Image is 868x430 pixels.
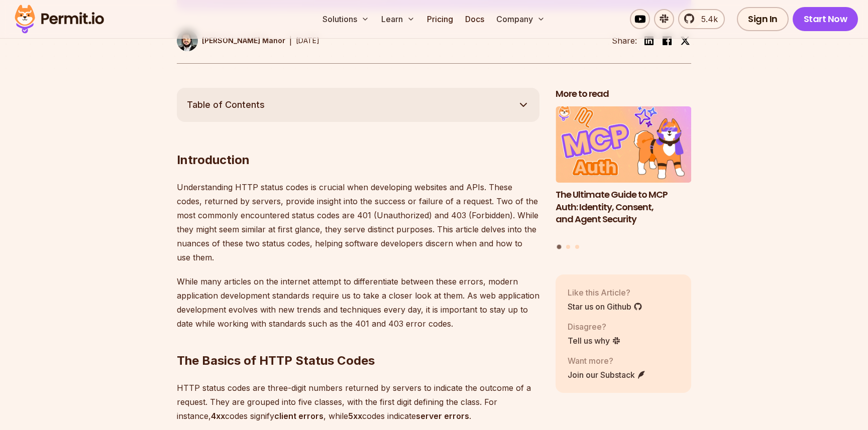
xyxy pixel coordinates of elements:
[556,106,691,183] img: The Ultimate Guide to MCP Auth: Identity, Consent, and Agent Security
[318,9,373,29] button: Solutions
[274,411,323,421] strong: client errors
[556,88,691,100] h2: More to read
[643,35,655,47] img: linkedin
[557,244,562,249] button: Go to slide 1
[348,411,362,421] strong: 5xx
[177,30,198,51] img: Gabriel L. Manor
[461,9,488,29] a: Docs
[575,245,579,249] button: Go to slide 3
[568,321,621,333] p: Disagree?
[492,9,549,29] button: Company
[177,381,539,423] p: HTTP status codes are three-digit numbers returned by servers to indicate the outcome of a reques...
[568,286,642,299] p: Like this Article?
[566,245,570,249] button: Go to slide 2
[568,301,642,313] a: Star us on Github
[211,411,225,421] strong: 4xx
[187,98,265,112] span: Table of Contents
[423,9,457,29] a: Pricing
[177,313,539,369] h2: The Basics of HTTP Status Codes
[177,274,539,331] p: While many articles on the internet attempt to differentiate between these errors, modern applica...
[177,180,539,264] p: Understanding HTTP status codes is crucial when developing websites and APIs. These codes, return...
[416,411,469,421] strong: server errors
[568,369,646,381] a: Join our Substack
[680,36,690,46] img: twitter
[556,106,691,250] div: Posts
[177,112,539,168] h2: Introduction
[556,106,691,238] a: The Ultimate Guide to MCP Auth: Identity, Consent, and Agent SecurityThe Ultimate Guide to MCP Au...
[377,9,419,29] button: Learn
[612,35,637,47] li: Share:
[568,355,646,367] p: Want more?
[289,35,292,47] div: |
[177,88,539,122] button: Table of Contents
[661,35,673,47] img: facebook
[177,30,285,51] a: [PERSON_NAME] Manor
[10,2,108,36] img: Permit logo
[678,9,725,29] a: 5.4k
[793,7,858,31] a: Start Now
[568,335,621,347] a: Tell us why
[202,36,285,46] p: [PERSON_NAME] Manor
[695,13,718,25] span: 5.4k
[737,7,789,31] a: Sign In
[556,106,691,238] li: 1 of 3
[296,36,319,45] time: [DATE]
[556,189,691,226] h3: The Ultimate Guide to MCP Auth: Identity, Consent, and Agent Security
